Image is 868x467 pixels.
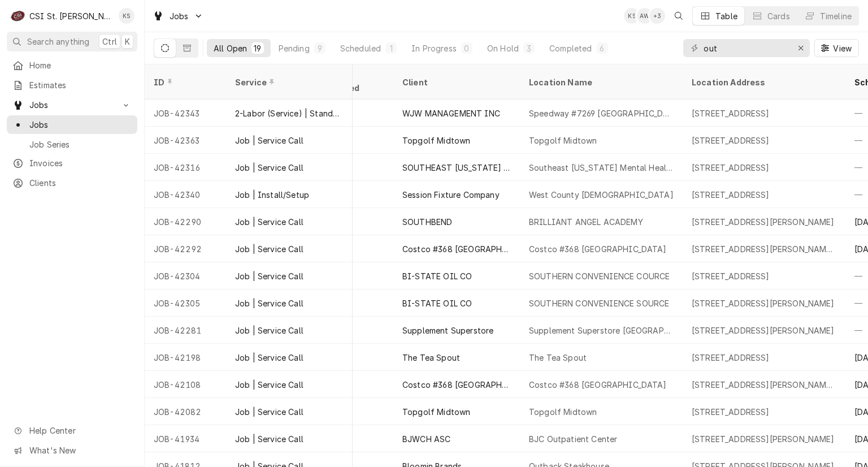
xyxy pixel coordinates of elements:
div: All Open [214,42,247,54]
div: Supplement Superstore [GEOGRAPHIC_DATA] [529,325,674,336]
div: Scheduled [340,42,381,54]
div: [DATE] [312,317,393,344]
div: [STREET_ADDRESS] [692,189,770,201]
div: BI-STATE OIL CO [402,270,472,282]
div: JOB-42082 [145,398,226,425]
div: KS [119,8,134,24]
div: JOB-41934 [145,425,226,452]
div: JOB-42108 [145,371,226,398]
div: JOB-42290 [145,208,226,235]
div: 2-Labor (Service) | Standard | Estimated [235,107,344,119]
div: SOUTHEAST [US_STATE] MENTAL HEALTH [402,162,511,174]
div: 9 [316,42,323,54]
div: BJC Outpatient Center [529,433,617,445]
div: Job | Service Call [235,297,303,309]
div: JOB-42363 [145,127,226,154]
div: Costco #368 [GEOGRAPHIC_DATA] [529,243,667,255]
div: Costco #368 [GEOGRAPHIC_DATA] [402,243,511,255]
div: [DATE] [312,208,393,235]
div: [STREET_ADDRESS] [692,406,770,418]
div: Table [715,10,737,22]
div: Job | Install/Setup [235,189,309,201]
span: Search anything [27,36,89,47]
div: + 3 [649,8,665,24]
div: [STREET_ADDRESS] [692,270,770,282]
div: SOUTHBEND [402,216,452,228]
div: WJW MANAGEMENT INC [402,107,500,119]
span: K [125,36,130,47]
span: Ctrl [102,36,117,47]
div: [DATE] [312,289,393,317]
span: View [831,42,854,54]
div: [DATE] [312,235,393,262]
div: 6 [599,42,606,54]
span: Help Center [29,425,131,436]
div: [DATE] [312,154,393,181]
div: BRILLIANT ANGEL ACADEMY [529,216,643,228]
div: [STREET_ADDRESS][PERSON_NAME] [692,325,835,336]
div: [DATE] [312,371,393,398]
div: Topgolf Midtown [529,406,597,418]
div: JOB-42281 [145,317,226,344]
div: Timeline [820,10,852,22]
span: What's New [29,444,131,456]
div: [DATE] [312,425,393,452]
div: Speedway #7269 [GEOGRAPHIC_DATA] [529,107,674,119]
div: Job | Service Call [235,352,303,364]
button: View [814,39,859,57]
div: KS [624,8,640,24]
div: [STREET_ADDRESS][PERSON_NAME] [692,297,835,309]
div: On Hold [487,42,519,54]
div: 19 [254,42,261,54]
div: [DATE] [312,262,393,289]
div: [STREET_ADDRESS] [692,162,770,174]
div: Job | Service Call [235,162,303,174]
div: Pending [279,42,310,54]
div: Southeast [US_STATE] Mental Health [529,162,674,174]
span: Invoices [29,157,132,169]
div: Supplement Superstore [402,325,493,336]
div: [DATE] [312,344,393,371]
div: JOB-42316 [145,154,226,181]
button: Open search [670,7,688,25]
div: [DATE] [312,398,393,425]
span: Jobs [29,119,132,131]
div: AW [637,8,653,24]
div: JOB-42343 [145,100,226,127]
button: Erase input [792,39,810,57]
div: Job | Service Call [235,325,303,336]
div: CSI St. Louis's Avatar [10,8,26,24]
div: SOUTHERN CONVENIENCE COURCE [529,270,670,282]
div: [STREET_ADDRESS][PERSON_NAME][PERSON_NAME] [692,243,836,255]
a: Estimates [7,76,137,94]
div: BI-STATE OIL CO [402,297,472,309]
div: Job | Service Call [235,433,303,445]
div: 0 [463,42,470,54]
span: Clients [29,177,132,189]
div: [DATE] [312,100,393,127]
a: Clients [7,174,137,192]
div: JOB-42340 [145,181,226,208]
div: Location Address [692,76,834,88]
div: Job | Service Call [235,135,303,146]
div: CSI St. [PERSON_NAME] [29,10,112,22]
div: Job | Service Call [235,379,303,391]
div: Kris Swearingen's Avatar [624,8,640,24]
div: Alexandria Wilp's Avatar [637,8,653,24]
div: [STREET_ADDRESS] [692,107,770,119]
div: In Progress [411,42,457,54]
a: Jobs [7,115,137,134]
div: 1 [388,42,394,54]
div: ID [154,76,215,88]
div: The Tea Spout [402,352,460,364]
div: Completed [549,42,592,54]
div: Topgolf Midtown [529,135,597,146]
div: Topgolf Midtown [402,135,470,146]
div: [DATE] [312,181,393,208]
div: [STREET_ADDRESS][PERSON_NAME] [692,216,835,228]
input: Keyword search [704,39,788,57]
div: JOB-42292 [145,235,226,262]
a: Home [7,56,137,75]
span: Jobs [29,99,115,111]
div: [STREET_ADDRESS][PERSON_NAME] [692,433,835,445]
